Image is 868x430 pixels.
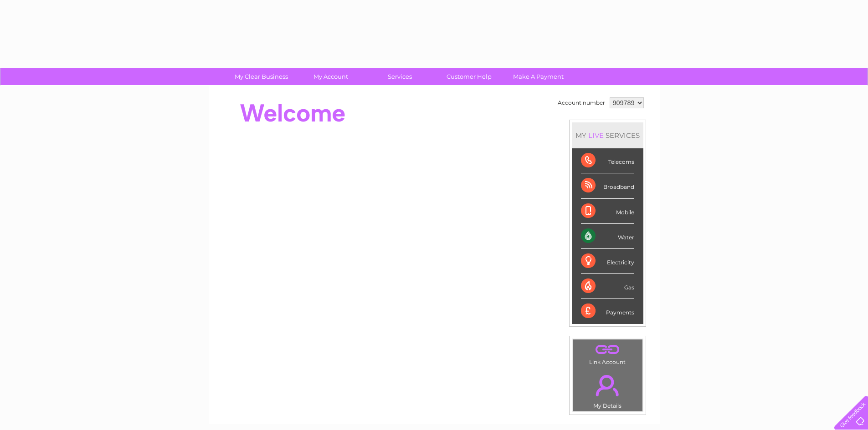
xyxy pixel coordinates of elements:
[581,148,634,173] div: Telecoms
[581,249,634,274] div: Electricity
[572,367,643,412] td: My Details
[501,68,576,85] a: Make A Payment
[575,369,640,401] a: .
[581,199,634,224] div: Mobile
[293,68,368,85] a: My Account
[581,224,634,249] div: Water
[224,68,299,85] a: My Clear Business
[431,68,507,85] a: Customer Help
[362,68,437,85] a: Services
[572,339,643,368] td: Link Account
[581,173,634,198] div: Broadband
[581,274,634,299] div: Gas
[586,131,606,140] div: LIVE
[572,122,643,148] div: MY SERVICES
[575,342,640,358] a: .
[555,95,607,111] td: Account number
[581,299,634,324] div: Payments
